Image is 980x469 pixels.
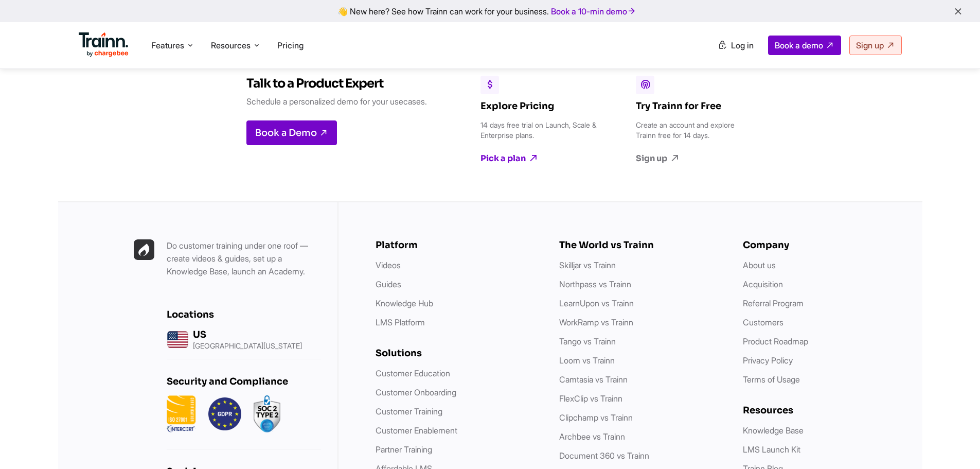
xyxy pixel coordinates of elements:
img: GDPR.png [208,395,241,432]
a: Guides [376,279,401,289]
p: [GEOGRAPHIC_DATA][US_STATE] [193,342,302,350]
a: Book a 10-min demo [549,4,638,19]
a: Acquisition [743,279,783,289]
img: Trainn | everything under one roof [134,239,154,260]
a: LMS Platform [376,317,425,327]
a: Sign up [636,153,754,164]
a: Knowledge Base [743,425,804,436]
a: Privacy Policy [743,355,793,366]
a: Referral Program [743,298,804,308]
a: Videos [376,260,401,270]
a: Skilljar vs Trainn [559,260,616,270]
a: Book a Demo [246,120,337,145]
img: ISO [167,395,196,432]
a: Sign up [849,36,902,55]
img: us headquarters [167,328,189,351]
img: Trainn Logo [79,32,129,57]
span: Resources [211,40,251,51]
h3: Try Trainn for Free [636,100,754,112]
a: LMS Launch Kit [743,444,800,455]
a: Partner Training [376,444,432,455]
h3: Talk to a Product Expert [246,76,427,91]
a: Loom vs Trainn [559,355,615,366]
div: Solutions [376,348,539,359]
a: Log in [711,36,760,55]
div: The World vs Trainn [559,239,722,251]
div: Locations [167,309,321,320]
p: Schedule a personalized demo for your usecases. [246,95,427,108]
iframe: Chat Widget [929,420,980,469]
a: Camtasia vs Trainn [559,374,628,385]
div: Security and Compliance [167,376,321,387]
a: Pick a plan [480,153,599,164]
a: About us [743,260,776,270]
a: Northpass vs Trainn [559,279,631,289]
a: Archbee vs Trainn [559,431,625,442]
a: LearnUpon vs Trainn [559,298,634,308]
span: Log in [731,40,754,50]
a: Customer Training [376,406,442,416]
div: Resources [743,405,906,416]
a: Document 360 vs Trainn [559,450,649,461]
a: Terms of Usage [743,374,800,385]
a: Tango vs Trainn [559,336,616,346]
a: Pricing [277,40,304,50]
div: Company [743,239,906,251]
p: Create an account and explore Trainn free for 14 days. [636,120,754,141]
a: Clipchamp vs Trainn [559,412,633,423]
span: Book a demo [775,40,823,50]
a: FlexClip vs Trainn [559,393,622,404]
span: Features [151,40,184,51]
div: 👋 New here? See how Trainn can work for your business. [6,6,974,16]
a: Customer Education [376,368,450,378]
p: Do customer training under one roof — create videos & guides, set up a Knowledge Base, launch an ... [167,239,321,278]
a: Knowledge Hub [376,298,433,308]
a: Product Roadmap [743,336,808,346]
div: Platform [376,239,539,251]
h3: Explore Pricing [480,100,599,112]
a: Customers [743,317,783,327]
span: Sign up [856,40,884,50]
div: US [193,329,302,340]
a: Book a demo [768,36,841,55]
a: Customer Onboarding [376,387,456,397]
img: soc2 [254,395,280,432]
a: Customer Enablement [376,425,457,436]
a: WorkRamp vs Trainn [559,317,633,327]
p: 14 days free trial on Launch, Scale & Enterprise plans. [480,120,599,141]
